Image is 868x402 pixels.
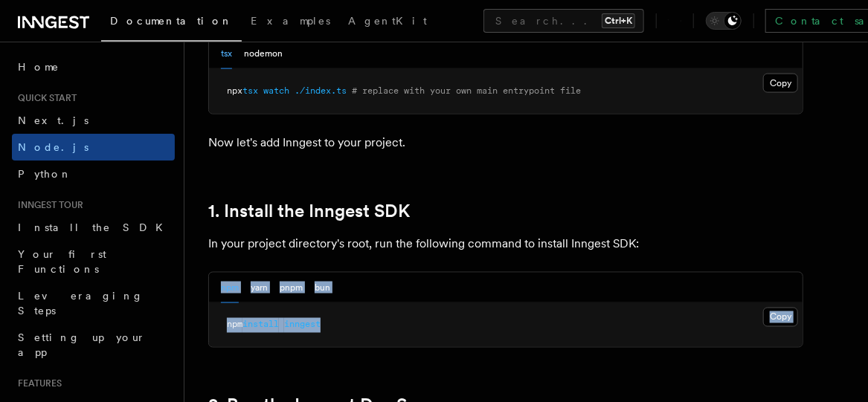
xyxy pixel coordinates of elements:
span: # replace with your own main entrypoint file [352,85,581,96]
button: Copy [763,74,798,93]
span: Install the SDK [18,221,172,233]
button: npm [221,273,239,303]
a: Setting up your app [12,324,175,366]
button: Toggle dark mode [706,12,742,30]
button: tsx [221,39,232,69]
span: ./index.ts [295,85,347,96]
a: Leveraging Steps [12,282,175,324]
a: Next.js [12,107,175,134]
kbd: Ctrl+K [602,13,635,28]
span: Leveraging Steps [18,290,144,317]
span: install [242,320,279,330]
a: Examples [242,4,339,40]
a: Node.js [12,134,175,161]
span: Your first Functions [18,248,106,275]
p: In your project directory's root, run the following command to install Inngest SDK: [208,233,803,254]
button: bun [315,273,330,303]
a: AgentKit [339,4,436,40]
a: Python [12,161,175,187]
a: 1. Install the Inngest SDK [208,201,410,221]
button: nodemon [244,39,283,69]
span: Python [18,168,72,180]
span: Node.js [18,141,89,153]
button: yarn [251,273,268,303]
span: Examples [251,15,330,27]
a: Documentation [101,4,242,42]
button: pnpm [280,273,303,303]
span: Inngest tour [12,199,83,211]
p: Now let's add Inngest to your project. [208,132,803,153]
span: Next.js [18,114,89,126]
span: tsx [242,85,258,96]
span: inngest [284,320,321,330]
a: Install the SDK [12,214,175,241]
span: watch [263,85,289,96]
span: Home [18,59,60,74]
span: npm [227,320,242,330]
span: npx [227,85,242,96]
button: Copy [763,308,798,327]
span: Features [12,377,62,389]
span: Documentation [110,15,233,27]
span: Quick start [12,92,77,104]
button: Search...Ctrl+K [483,9,644,33]
a: Home [12,54,175,80]
span: AgentKit [348,15,427,27]
span: Setting up your app [18,331,146,358]
a: Your first Functions [12,241,175,282]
